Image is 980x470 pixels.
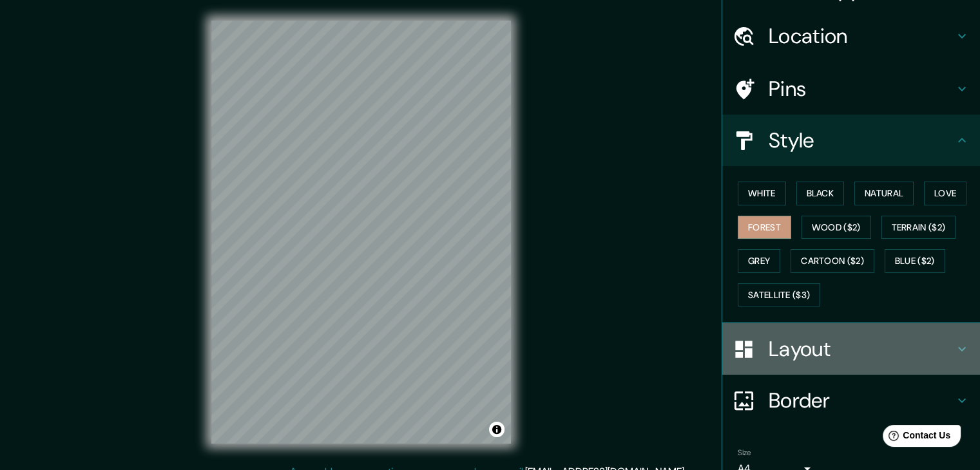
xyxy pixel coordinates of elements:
[489,422,504,437] button: Toggle attribution
[924,182,966,205] button: Love
[722,10,980,62] div: Location
[722,323,980,375] div: Layout
[769,336,954,362] h4: Layout
[722,63,980,115] div: Pins
[769,76,954,102] h4: Pins
[885,249,945,273] button: Blue ($2)
[211,21,511,444] canvas: Map
[769,127,954,153] h4: Style
[738,216,791,240] button: Forest
[738,182,786,205] button: White
[881,216,956,240] button: Terrain ($2)
[802,216,871,240] button: Wood ($2)
[722,375,980,426] div: Border
[769,23,954,49] h4: Location
[865,420,966,456] iframe: Help widget launcher
[738,447,751,458] label: Size
[796,182,845,205] button: Black
[738,249,780,273] button: Grey
[738,283,820,307] button: Satellite ($3)
[722,115,980,166] div: Style
[791,249,874,273] button: Cartoon ($2)
[854,182,914,205] button: Natural
[769,388,954,413] h4: Border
